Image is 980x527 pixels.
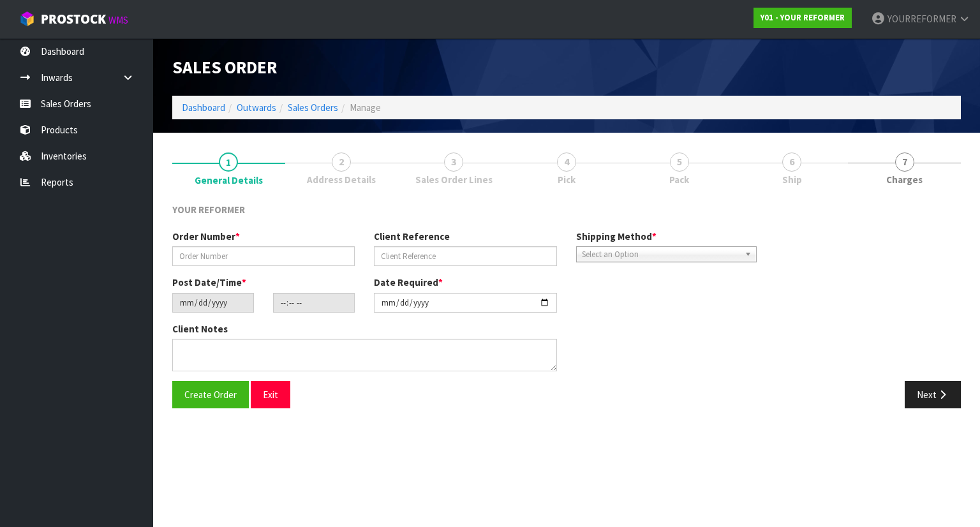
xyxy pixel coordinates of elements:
[905,381,961,408] button: Next
[172,230,240,243] label: Order Number
[887,13,956,25] span: YOURREFORMER
[195,174,263,187] span: General Details
[182,101,225,114] a: Dashboard
[782,173,802,186] span: Ship
[558,173,575,186] span: Pick
[761,12,845,23] strong: Y01 - YOUR REFORMER
[172,204,245,216] span: YOUR REFORMER
[374,246,556,266] input: Client Reference
[895,152,914,172] span: 7
[307,173,376,186] span: Address Details
[219,152,238,172] span: 1
[669,173,689,186] span: Pack
[582,247,739,262] span: Select an Option
[19,11,35,27] img: cube-alt.png
[172,322,228,336] label: Client Notes
[332,152,351,172] span: 2
[184,389,237,401] span: Create Order
[576,230,657,243] label: Shipping Method
[415,173,493,186] span: Sales Order Lines
[288,101,338,114] a: Sales Orders
[444,152,463,172] span: 3
[886,173,923,186] span: Charges
[670,152,689,172] span: 5
[108,14,128,26] small: WMS
[172,193,961,418] span: General Details
[237,101,276,114] a: Outwards
[172,246,355,266] input: Order Number
[374,230,450,243] label: Client Reference
[782,152,801,172] span: 6
[350,101,381,114] span: Manage
[172,56,277,78] span: Sales Order
[172,276,246,289] label: Post Date/Time
[251,381,290,408] button: Exit
[374,276,443,289] label: Date Required
[172,381,249,408] button: Create Order
[41,11,106,27] span: ProStock
[557,152,576,172] span: 4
